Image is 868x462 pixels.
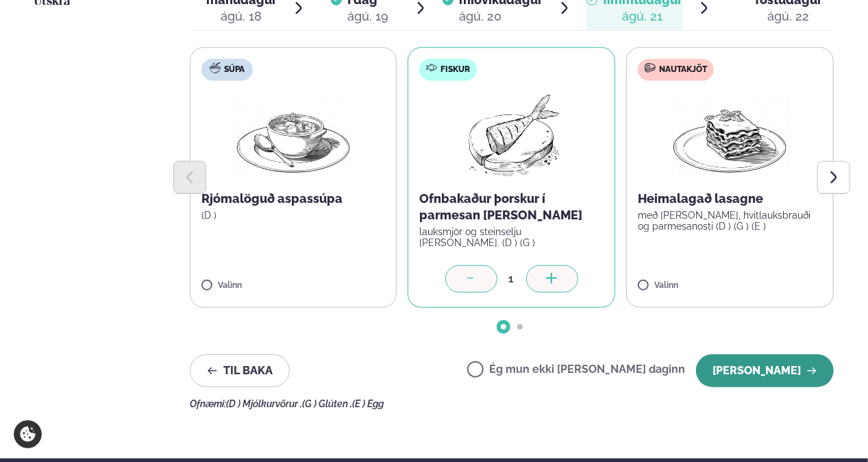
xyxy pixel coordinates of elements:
p: Rjómalöguð aspassúpa [201,191,386,207]
img: Lasagna.png [670,92,791,180]
span: Nautakjöt [659,64,707,75]
div: ágú. 19 [347,8,388,25]
span: (G ) Glúten , [302,398,352,409]
p: með [PERSON_NAME], hvítlauksbrauði og parmesanosti (D ) (G ) (E ) [638,210,822,232]
span: (E ) Egg [352,398,384,409]
span: Go to slide 2 [517,324,523,330]
div: Ofnæmi: [190,398,834,409]
div: ágú. 18 [206,8,277,25]
span: Fiskur [441,64,470,75]
p: Ofnbakaður þorskur í parmesan [PERSON_NAME] [419,191,604,223]
a: Cookie settings [14,420,42,448]
button: Previous slide [173,161,206,194]
span: Súpa [224,64,245,75]
p: (D ) [201,210,386,221]
div: 1 [497,271,526,287]
span: Go to slide 1 [501,324,506,330]
button: Til baka [190,354,290,387]
div: ágú. 22 [755,8,822,25]
img: beef.svg [645,62,656,73]
div: ágú. 20 [459,8,543,25]
p: Heimalagað lasagne [638,191,822,207]
img: Fish.png [451,92,572,180]
img: Soup.png [233,92,354,180]
span: (D ) Mjólkurvörur , [226,398,302,409]
p: lauksmjör og steinselju [PERSON_NAME]. (D ) (G ) [419,226,604,248]
img: fish.svg [426,62,437,73]
button: Next slide [817,161,850,194]
button: [PERSON_NAME] [696,354,834,387]
div: ágú. 21 [603,8,682,25]
img: soup.svg [210,62,221,73]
